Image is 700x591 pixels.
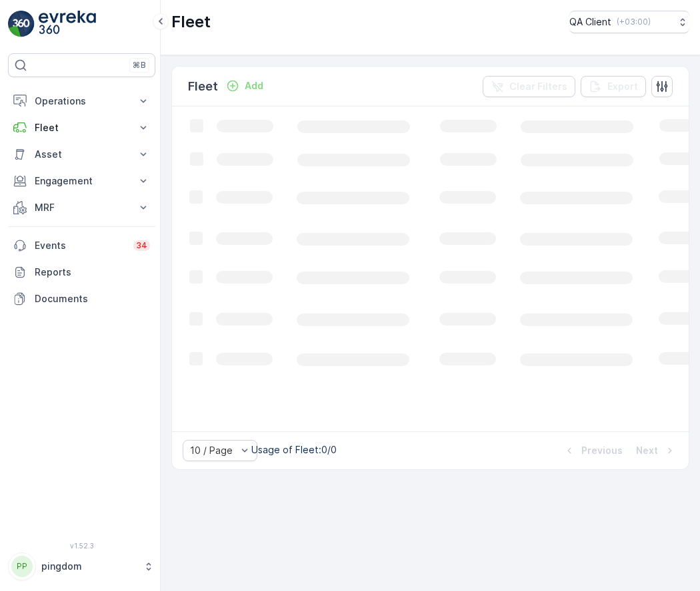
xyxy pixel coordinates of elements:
[221,78,269,94] button: Add
[581,444,623,457] p: Previous
[11,556,33,577] div: PP
[635,443,678,459] button: Next
[636,444,658,457] p: Next
[617,17,651,27] p: ( +03:00 )
[251,443,337,457] p: Usage of Fleet : 0/0
[171,11,211,33] p: Fleet
[581,76,646,97] button: Export
[35,266,150,279] p: Reports
[136,240,147,251] p: 34
[35,174,129,188] p: Engagement
[8,168,155,194] button: Engagement
[569,11,689,33] button: QA Client(+03:00)
[39,11,96,37] img: logo_light-DOdMpM7g.png
[8,141,155,168] button: Asset
[483,76,575,97] button: Clear Filters
[35,121,129,134] p: Fleet
[35,239,125,252] p: Events
[8,194,155,221] button: MRF
[41,560,137,573] p: pingdom
[561,443,624,459] button: Previous
[35,292,150,305] p: Documents
[8,88,155,114] button: Operations
[607,80,638,93] p: Export
[8,286,155,312] a: Documents
[569,15,611,29] p: QA Client
[188,77,218,96] p: Fleet
[35,148,129,161] p: Asset
[35,95,129,108] p: Operations
[8,259,155,286] a: Reports
[8,11,35,37] img: logo
[8,232,155,259] a: Events34
[8,114,155,141] button: Fleet
[245,79,263,93] p: Add
[509,80,567,93] p: Clear Filters
[35,201,129,214] p: MRF
[8,542,155,550] span: v 1.52.3
[133,60,146,71] p: ⌘B
[8,552,155,580] button: PPpingdom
